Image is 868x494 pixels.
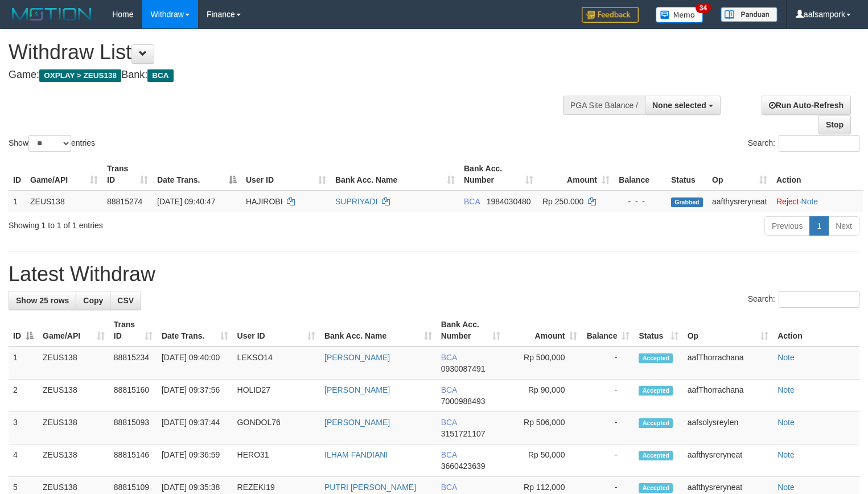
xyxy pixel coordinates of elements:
[38,444,109,477] td: ZEUS138
[441,385,457,394] span: BCA
[683,380,773,412] td: aafThorrachana
[9,191,26,212] td: 1
[109,380,157,412] td: 88815160
[157,444,233,477] td: [DATE] 09:36:59
[538,158,614,191] th: Amount: activate to sort column ascending
[157,197,215,206] span: [DATE] 09:40:47
[38,412,109,444] td: ZEUS138
[772,158,863,191] th: Action
[639,483,673,493] span: Accepted
[779,135,859,152] input: Search:
[38,314,109,347] th: Game/API: activate to sort column ascending
[542,197,583,206] span: Rp 250.000
[9,347,38,380] td: 1
[563,96,645,115] div: PGA Site Balance /
[9,215,353,231] div: Showing 1 to 1 of 1 entries
[441,364,486,373] span: Copy 0930087491 to clipboard
[153,158,241,191] th: Date Trans.: activate to sort column descending
[696,3,711,13] span: 34
[818,115,851,134] a: Stop
[464,197,480,206] span: BCA
[441,429,486,438] span: Copy 3151721107 to clipboard
[9,135,95,152] label: Show entries
[233,314,320,347] th: User ID: activate to sort column ascending
[26,158,102,191] th: Game/API: activate to sort column ascending
[26,191,102,212] td: ZEUS138
[828,216,859,236] a: Next
[683,444,773,477] td: aafthysreryneat
[76,291,110,310] a: Copy
[671,197,703,207] span: Grabbed
[772,191,863,212] td: ·
[157,380,233,412] td: [DATE] 09:37:56
[487,197,531,206] span: Copy 1984030480 to clipboard
[9,263,859,286] h1: Latest Withdraw
[762,96,851,115] a: Run Auto-Refresh
[505,380,582,412] td: Rp 90,000
[39,69,121,82] span: OXPLAY > ZEUS138
[109,314,157,347] th: Trans ID: activate to sort column ascending
[324,450,388,459] a: ILHAM FANDIANI
[9,380,38,412] td: 2
[157,412,233,444] td: [DATE] 09:37:44
[28,135,71,152] select: Showentries
[582,7,639,23] img: Feedback.jpg
[614,158,667,191] th: Balance
[109,444,157,477] td: 88815146
[778,385,795,394] a: Note
[582,347,634,380] td: -
[320,314,437,347] th: Bank Acc. Name: activate to sort column ascending
[246,197,283,206] span: HAJIROBI
[645,96,721,115] button: None selected
[324,483,416,492] a: PUTRI [PERSON_NAME]
[683,347,773,380] td: aafThorrachana
[619,196,662,207] div: - - -
[16,296,69,305] span: Show 25 rows
[778,483,795,492] a: Note
[83,296,103,305] span: Copy
[505,347,582,380] td: Rp 500,000
[634,314,682,347] th: Status: activate to sort column ascending
[38,347,109,380] td: ZEUS138
[9,69,567,81] h4: Game: Bank:
[639,386,673,396] span: Accepted
[773,314,859,347] th: Action
[241,158,331,191] th: User ID: activate to sort column ascending
[778,450,795,459] a: Note
[233,347,320,380] td: LEKSO14
[776,197,799,206] a: Reject
[9,6,95,23] img: MOTION_logo.png
[110,291,141,310] a: CSV
[441,483,457,492] span: BCA
[157,314,233,347] th: Date Trans.: activate to sort column ascending
[459,158,538,191] th: Bank Acc. Number: activate to sort column ascending
[639,451,673,460] span: Accepted
[441,353,457,362] span: BCA
[9,41,567,64] h1: Withdraw List
[335,197,377,206] a: SUPRIYADI
[748,291,859,308] label: Search:
[157,347,233,380] td: [DATE] 09:40:00
[441,450,457,459] span: BCA
[233,380,320,412] td: HOLID27
[9,158,26,191] th: ID
[582,444,634,477] td: -
[764,216,810,236] a: Previous
[639,418,673,428] span: Accepted
[748,135,859,152] label: Search:
[801,197,818,206] a: Note
[721,7,778,22] img: panduan.png
[639,353,673,363] span: Accepted
[109,347,157,380] td: 88815234
[9,444,38,477] td: 4
[38,380,109,412] td: ZEUS138
[9,291,76,310] a: Show 25 rows
[656,7,704,23] img: Button%20Memo.svg
[778,418,795,427] a: Note
[147,69,173,82] span: BCA
[107,197,142,206] span: 88815274
[9,314,38,347] th: ID: activate to sort column descending
[324,418,390,427] a: [PERSON_NAME]
[324,353,390,362] a: [PERSON_NAME]
[441,462,486,471] span: Copy 3660423639 to clipboard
